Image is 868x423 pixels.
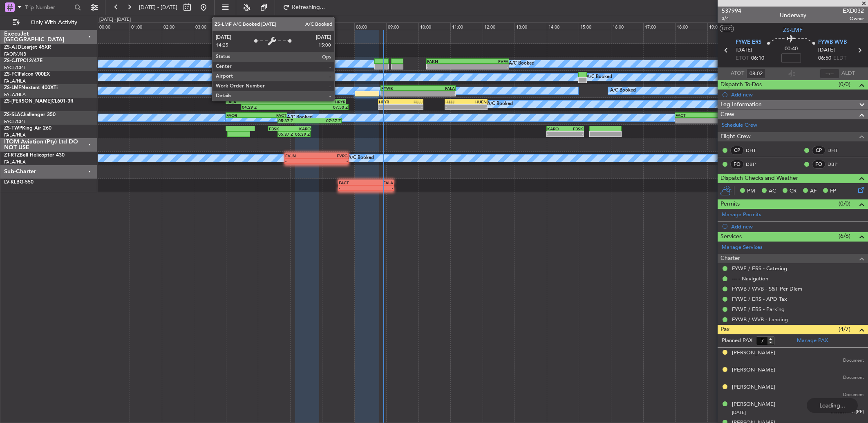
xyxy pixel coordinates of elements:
a: ZS-AJDLearjet 45XR [4,45,51,50]
a: FYWE / ERS - Parking [732,306,785,313]
span: ZS-FCI [4,72,19,77]
div: FBSK [565,126,583,131]
button: UTC [720,25,734,32]
div: 11:00 [450,22,483,30]
div: - [704,118,733,123]
a: FACT/CPT [4,65,25,71]
div: - [339,186,366,190]
div: 12:00 [483,22,515,30]
span: (0/0) [839,80,850,89]
span: Services [720,232,742,242]
a: FALA/HLA [4,78,26,84]
span: 06:50 [818,54,831,63]
span: ZS-[PERSON_NAME] [4,99,51,104]
div: FAOR [258,45,289,50]
label: Planned PAX [722,337,752,345]
div: - [445,105,466,110]
div: 09:00 [386,22,418,30]
div: - [565,132,583,137]
button: Only With Activity [9,16,89,29]
div: - [466,105,487,110]
div: 07:37 Z [309,118,341,123]
div: FACT [226,45,258,50]
span: ZS-LMF [4,85,21,90]
div: [PERSON_NAME] [732,401,775,409]
div: - [418,91,455,96]
a: DHT [746,147,764,154]
span: 00:40 [785,45,798,53]
div: 19:00 [707,22,740,30]
span: Document [843,357,864,364]
div: - [676,118,704,123]
div: 06:00 [290,22,322,30]
div: 05:37 Z [278,132,294,137]
a: ZS-CJTPC12/47E [4,58,43,63]
span: LV-KLB [4,180,20,185]
span: FYWB WVB [818,38,847,47]
input: --:-- [746,69,766,78]
span: (4/7) [839,325,850,333]
a: FYWE / ERS - APD Tax [732,295,787,302]
span: [DATE] [732,410,746,416]
div: 05:00 [258,22,290,30]
div: 07:00 [322,22,354,30]
span: ATOT [731,69,744,78]
div: 07:50 Z [295,105,348,110]
a: FALA/HLA [4,159,26,165]
a: ZT-RTZBell Helicopter 430 [4,153,65,158]
div: FALA [226,99,286,104]
div: FALA [418,86,455,91]
div: [DATE] - [DATE] [99,16,131,23]
span: Dispatch To-Dos [720,80,762,90]
a: DBP [828,161,846,168]
span: Refreshing... [291,4,326,10]
span: EXD032 [843,7,864,15]
span: ZS-AJD [4,45,21,50]
div: 18:00 [675,22,707,30]
div: FAKN [427,59,468,64]
div: CP [730,146,744,155]
div: [PERSON_NAME] [732,383,775,392]
span: Document [843,374,864,381]
a: ZS-TWPKing Air 260 [4,126,51,131]
div: HJJJ [445,99,466,104]
div: 13:00 [515,22,547,30]
span: 06:10 [751,54,764,63]
a: FYWB / WVB - S&T Per Diem [732,285,802,292]
div: FBSK [269,126,290,131]
span: Only With Activity [21,20,86,25]
span: 537994 [722,7,741,15]
span: Charter [720,254,740,263]
div: - [547,132,565,137]
span: Document [843,392,864,398]
div: FVRG [316,153,348,158]
a: ZS-LMFNextant 400XTi [4,85,58,90]
span: AC [769,187,776,195]
div: 06:39 Z [294,132,310,137]
div: CP [812,146,825,155]
a: ZS-[PERSON_NAME]CL601-3R [4,99,74,104]
span: [DATE] [736,46,752,54]
span: Crew [720,110,734,119]
div: - [381,91,418,96]
div: FACT [256,113,286,118]
a: Schedule Crew [722,121,757,130]
span: ELDT [833,54,846,63]
div: - [379,105,401,110]
div: - [316,159,348,163]
a: DHT [828,147,846,154]
span: ETOT [736,54,749,63]
div: FO [812,160,825,169]
span: FYWE ERS [736,38,761,47]
span: Flight Crew [720,132,751,141]
div: KARO [547,126,565,131]
div: FYWB [381,86,418,91]
span: ZS-LMF [783,26,803,34]
a: LV-KLBG-550 [4,180,34,185]
div: FACT [339,180,366,185]
div: 08:00 [354,22,387,30]
a: FYWE / ERS - Catering [732,265,787,272]
a: --- - Navigation [732,275,768,282]
span: ALDT [841,69,855,78]
input: Trip Number [25,1,72,13]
